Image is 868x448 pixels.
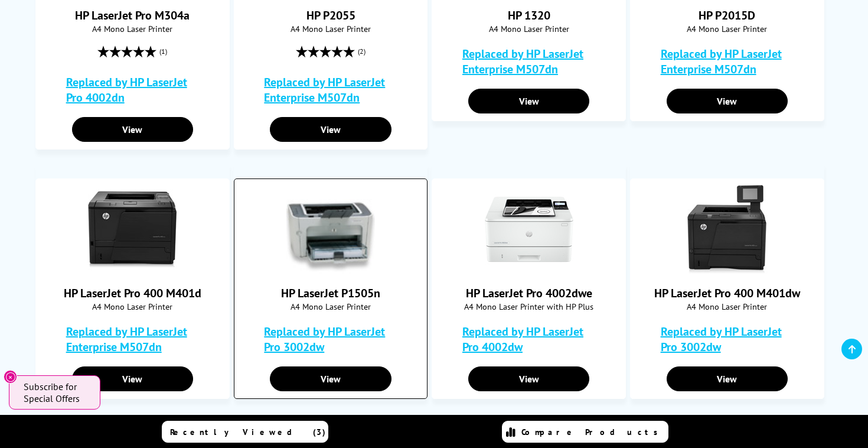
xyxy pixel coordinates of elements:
a: Replaced by HP LaserJet Pro 3002dw [264,324,403,355]
img: HP LaserJet Pro 4002dwe [485,185,573,274]
a: View [667,89,788,113]
a: Replaced by HP LaserJet Enterprise M507dn [264,74,403,105]
span: A4 Mono Laser Printer [240,23,422,34]
img: HP LaserJet Pro 400 M401dw [683,185,771,274]
a: HP 1320 [508,8,550,23]
span: A4 Mono Laser Printer with HP Plus [438,301,619,312]
img: HP LaserJet Pro 400 M401d [88,185,177,274]
a: HP LaserJet Pro 400 M401dw [654,285,800,301]
a: HP LaserJet Pro 4002dwe [485,264,573,276]
a: HP LaserJet Pro 400 M401dw [683,264,771,276]
a: View [468,89,589,113]
a: Recently Viewed (3) [162,421,328,443]
a: View [270,117,391,142]
a: Replaced by HP LaserJet Enterprise M507dn [661,46,800,77]
span: (2) [358,40,366,63]
a: View [72,117,193,142]
a: Replaced by HP LaserJet Enterprise M507dn [462,46,601,77]
a: HP LaserJet P1505n [281,285,380,301]
a: Replaced by HP LaserJet Pro 3002dw [661,324,800,355]
span: A4 Mono Laser Printer [42,23,223,34]
a: View [667,366,788,391]
a: HP P2055 [306,8,355,23]
a: View [468,366,589,391]
span: (1) [159,40,167,63]
span: A4 Mono Laser Printer [42,301,223,312]
button: Close [4,370,17,384]
a: Replaced by HP LaserJet Pro 4002dn [66,74,205,105]
span: Recently Viewed (3) [170,427,326,437]
a: View [72,366,193,391]
a: Replaced by HP LaserJet Enterprise M507dn [66,324,205,355]
span: A4 Mono Laser Printer [240,301,422,312]
a: HP LaserJet P1505n [286,264,375,276]
a: HP LaserJet Pro 4002dwe [466,285,592,301]
span: Compare Products [521,427,664,437]
span: A4 Mono Laser Printer [637,301,818,312]
img: HP LaserJet P1505n [286,185,375,274]
span: A4 Mono Laser Printer [637,23,818,34]
a: Replaced by HP LaserJet Pro 4002dw [462,324,601,355]
a: HP P2015D [699,8,755,23]
a: View [270,366,391,391]
span: A4 Mono Laser Printer [438,23,619,34]
a: Compare Products [502,421,668,443]
a: HP LaserJet Pro 400 M401d [64,285,201,301]
a: HP LaserJet Pro M304a [75,8,190,23]
a: HP LaserJet Pro 400 M401d [88,264,177,276]
span: Subscribe for Special Offers [24,381,89,404]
